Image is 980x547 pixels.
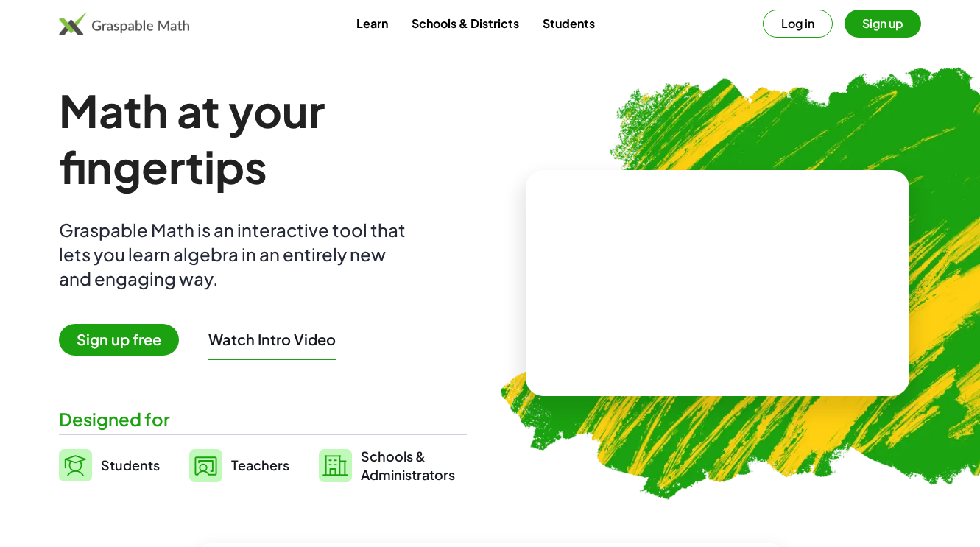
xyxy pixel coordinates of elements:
a: Schools &Administrators [319,447,455,484]
button: Watch Intro Video [208,330,336,349]
span: Schools & Administrators [361,447,455,484]
button: Sign up [845,10,921,38]
div: Graspable Math is an interactive tool that lets you learn algebra in an entirely new and engaging... [59,218,412,291]
video: What is this? This is dynamic math notation. Dynamic math notation plays a central role in how Gr... [607,227,828,338]
a: Learn [345,10,400,37]
button: Log in [763,10,833,38]
span: Sign up free [59,324,179,356]
a: Schools & Districts [400,10,531,37]
img: svg%3e [59,449,92,481]
img: svg%3e [189,449,222,482]
a: Teachers [189,447,289,484]
a: Students [531,10,607,37]
h1: Math at your fingertips [59,82,467,194]
img: svg%3e [319,449,352,482]
span: Students [101,456,160,473]
div: Designed for [59,407,467,431]
a: Students [59,447,160,484]
span: Teachers [231,456,289,473]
